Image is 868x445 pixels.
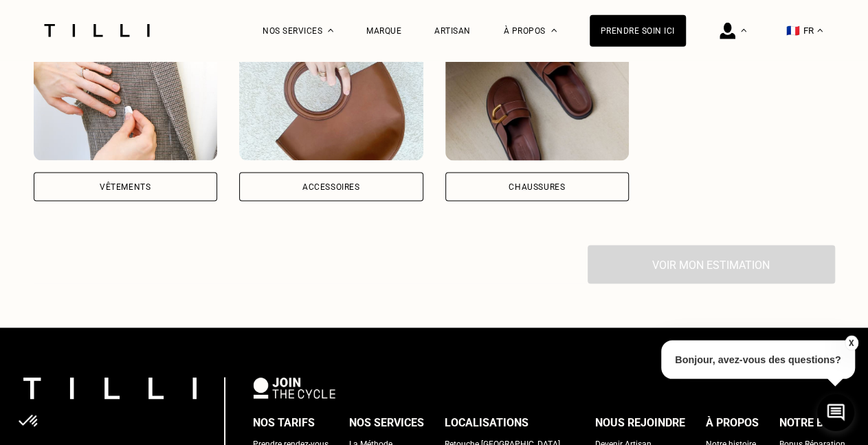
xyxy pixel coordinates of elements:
[509,183,565,191] div: Chaussures
[741,29,746,32] img: Menu déroulant
[844,336,858,351] button: X
[445,37,630,161] img: Chaussures
[786,24,800,37] span: 🇫🇷
[779,413,845,433] div: Notre blog
[302,183,360,191] div: Accessoires
[595,413,685,433] div: Nous rejoindre
[253,378,335,398] img: logo Join The Cycle
[328,29,333,32] img: Menu déroulant
[590,15,686,47] a: Prendre soin ici
[434,26,471,36] a: Artisan
[445,413,528,433] div: Localisations
[661,340,855,379] p: Bonjour, avez-vous des questions?
[817,29,823,32] img: menu déroulant
[253,413,315,433] div: Nos tarifs
[551,29,557,32] img: Menu déroulant à propos
[100,183,151,191] div: Vêtements
[23,378,197,399] img: logo Tilli
[349,413,424,433] div: Nos services
[239,37,423,161] img: Accessoires
[34,37,218,161] img: Vêtements
[39,24,155,37] img: Logo du service de couturière Tilli
[720,23,735,39] img: icône connexion
[706,413,759,433] div: À propos
[366,26,401,36] a: Marque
